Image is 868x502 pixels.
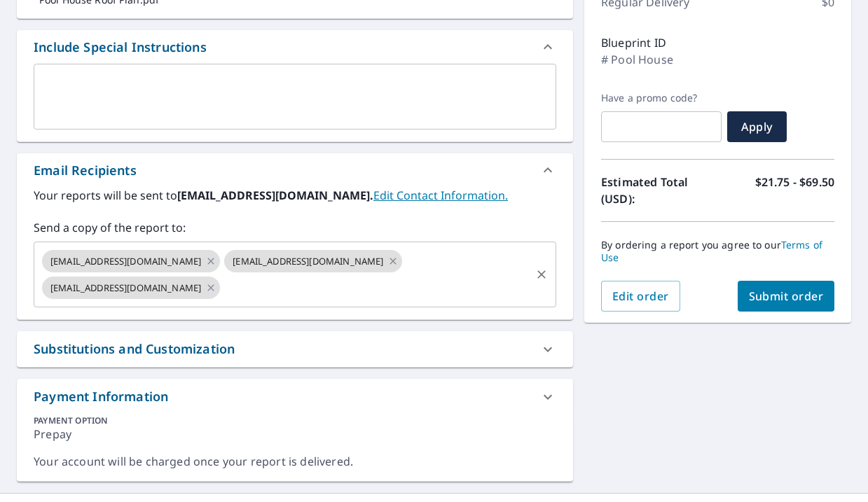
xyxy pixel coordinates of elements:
div: [EMAIL_ADDRESS][DOMAIN_NAME] [42,250,220,272]
span: Submit order [749,288,824,304]
div: Email Recipients [17,153,573,187]
label: Send a copy of the report to: [34,219,556,236]
div: [EMAIL_ADDRESS][DOMAIN_NAME] [224,250,402,272]
div: Include Special Instructions [34,38,207,57]
button: Apply [727,111,787,142]
div: [EMAIL_ADDRESS][DOMAIN_NAME] [42,277,220,299]
div: Substitutions and Customization [17,331,573,367]
span: [EMAIL_ADDRESS][DOMAIN_NAME] [42,255,209,268]
p: By ordering a report you agree to our [601,239,834,264]
div: Payment Information [17,379,573,414]
div: Your account will be charged once your report is delivered. [34,454,556,470]
p: # Pool House [601,51,673,68]
a: EditContactInfo [373,188,508,203]
button: Clear [532,265,551,284]
div: Payment Information [34,387,168,406]
b: [EMAIL_ADDRESS][DOMAIN_NAME]. [177,188,373,203]
a: Terms of Use [601,238,822,264]
label: Your reports will be sent to [34,187,556,204]
button: Edit order [601,281,680,312]
div: Email Recipients [34,161,137,180]
div: Prepay [34,426,556,454]
span: [EMAIL_ADDRESS][DOMAIN_NAME] [42,281,209,295]
p: $21.75 - $69.50 [755,174,834,207]
p: Blueprint ID [601,34,666,51]
button: Submit order [738,281,835,312]
span: [EMAIL_ADDRESS][DOMAIN_NAME] [224,255,392,268]
div: Include Special Instructions [17,30,573,64]
p: Estimated Total (USD): [601,174,718,207]
div: PAYMENT OPTION [34,414,556,426]
span: Edit order [612,288,669,304]
label: Have a promo code? [601,92,722,104]
div: Substitutions and Customization [34,340,235,358]
span: Apply [738,119,776,134]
